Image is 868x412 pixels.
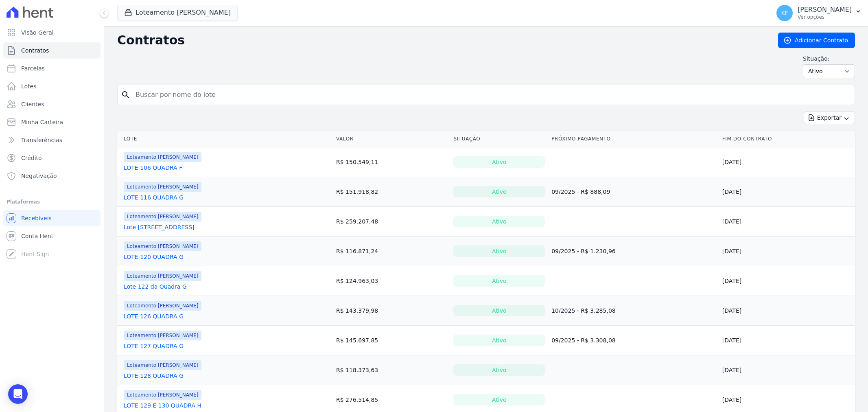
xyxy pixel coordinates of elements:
td: R$ 151.918,82 [333,177,450,207]
th: Valor [333,131,450,147]
a: LOTE 129 E 130 QUADRA H [124,401,201,410]
a: LOTE 106 QUADRA F [124,164,182,172]
td: R$ 124.963,03 [333,266,450,296]
h2: Contratos [117,33,765,48]
span: Loteamento [PERSON_NAME] [124,212,201,221]
a: LOTE 120 QUADRA G [124,253,184,261]
td: [DATE] [719,147,855,177]
a: Lotes [3,78,101,94]
span: Contratos [21,46,49,55]
a: LOTE 116 QUADRA G [124,193,184,202]
td: [DATE] [719,355,855,385]
div: Ativo [453,216,545,227]
span: Parcelas [21,64,45,72]
td: R$ 143.379,98 [333,296,450,326]
span: Recebíveis [21,214,52,222]
span: Loteamento [PERSON_NAME] [124,182,201,192]
a: Conta Hent [3,228,101,244]
a: Parcelas [3,60,101,77]
td: R$ 259.207,48 [333,207,450,237]
span: Loteamento [PERSON_NAME] [124,331,201,340]
label: Situação: [803,55,855,63]
a: Lote 122 da Quadra G [124,283,187,291]
a: Contratos [3,42,101,59]
td: R$ 150.549,11 [333,147,450,177]
a: 09/2025 - R$ 1.230,96 [551,248,616,254]
a: Adicionar Contrato [778,33,855,48]
input: Buscar por nome do lote [131,87,851,103]
a: 09/2025 - R$ 3.308,08 [551,337,616,344]
td: [DATE] [719,326,855,355]
th: Próximo Pagamento [548,131,719,147]
div: Ativo [453,186,545,197]
span: Conta Hent [21,232,53,240]
button: KF [PERSON_NAME] Ver opções [770,2,868,24]
span: Loteamento [PERSON_NAME] [124,271,201,281]
th: Situação [450,131,548,147]
a: Minha Carteira [3,114,101,130]
div: Open Intercom Messenger [8,384,28,404]
p: Ver opções [798,14,852,20]
span: Loteamento [PERSON_NAME] [124,301,201,311]
td: [DATE] [719,177,855,207]
div: Ativo [453,245,545,257]
div: Ativo [453,335,545,346]
span: Loteamento [PERSON_NAME] [124,152,201,162]
td: [DATE] [719,237,855,266]
a: LOTE 128 QUADRA G [124,372,184,380]
div: Ativo [453,156,545,168]
a: Clientes [3,96,101,112]
span: Loteamento [PERSON_NAME] [124,360,201,370]
span: Loteamento [PERSON_NAME] [124,390,201,400]
span: Crédito [21,154,42,162]
th: Fim do Contrato [719,131,855,147]
a: Crédito [3,150,101,166]
span: Clientes [21,100,44,108]
td: R$ 145.697,85 [333,326,450,355]
div: Ativo [453,305,545,316]
td: [DATE] [719,207,855,237]
th: Lote [117,131,333,147]
span: Transferências [21,136,62,144]
a: 09/2025 - R$ 888,09 [551,188,610,195]
span: Loteamento [PERSON_NAME] [124,241,201,251]
a: Transferências [3,132,101,148]
p: [PERSON_NAME] [798,6,852,14]
td: R$ 118.373,63 [333,355,450,385]
a: Visão Geral [3,24,101,41]
div: Ativo [453,275,545,287]
div: Ativo [453,364,545,376]
a: Recebíveis [3,210,101,226]
a: LOTE 127 QUADRA G [124,342,184,350]
span: Minha Carteira [21,118,63,126]
span: Visão Geral [21,28,54,37]
i: search [121,90,131,100]
td: [DATE] [719,266,855,296]
button: Loteamento [PERSON_NAME] [117,5,238,20]
a: LOTE 126 QUADRA G [124,312,184,320]
a: Negativação [3,168,101,184]
span: Lotes [21,82,37,90]
div: Ativo [453,394,545,405]
td: [DATE] [719,296,855,326]
span: KF [781,10,788,16]
div: Plataformas [7,197,97,207]
a: Lote [STREET_ADDRESS] [124,223,195,231]
td: R$ 116.871,24 [333,237,450,266]
a: 10/2025 - R$ 3.285,08 [551,307,616,314]
button: Exportar [804,112,855,124]
span: Negativação [21,172,57,180]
